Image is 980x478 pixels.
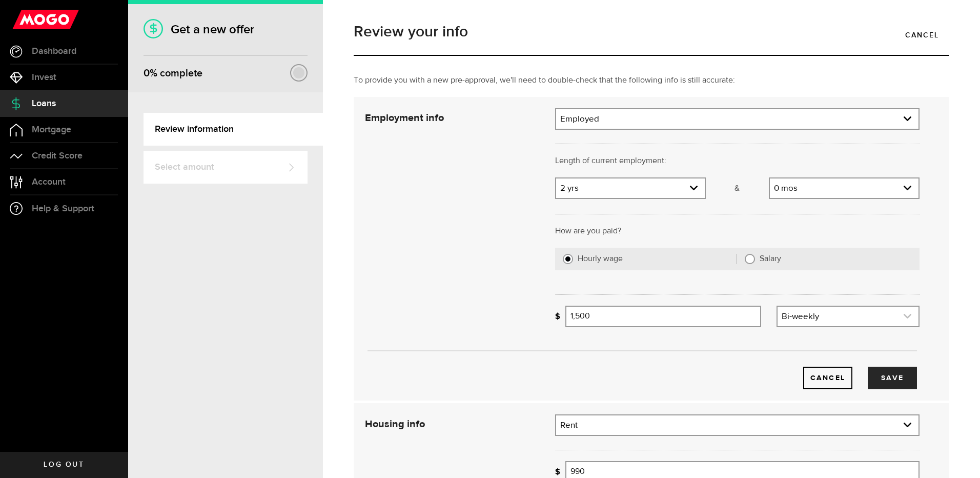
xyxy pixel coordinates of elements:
span: Mortgage [32,125,71,134]
a: expand select [778,307,918,326]
a: expand select [770,178,918,198]
input: Salary [745,254,755,264]
span: Dashboard [32,47,76,56]
label: Salary [760,254,912,264]
p: Length of current employment: [555,155,920,167]
p: How are you paid? [555,225,920,237]
button: Cancel [803,367,852,389]
input: Hourly wage [563,254,573,264]
button: Save [868,367,917,389]
h1: Get a new offer [144,22,308,37]
h1: Review your info [354,24,949,39]
div: % complete [144,64,202,83]
button: Open LiveChat chat widget [8,4,39,35]
strong: Housing info [365,419,425,429]
span: Credit Score [32,151,83,161]
label: Hourly wage [578,254,738,264]
span: Help & Support [32,204,94,213]
a: Cancel [895,24,949,46]
a: expand select [556,178,705,198]
p: To provide you with a new pre-approval, we'll need to double-check that the following info is sti... [354,74,949,87]
span: Account [32,177,66,187]
span: Log out [44,461,84,468]
span: 0 [144,67,150,79]
a: expand select [556,415,918,435]
strong: Employment info [365,113,444,123]
a: expand select [556,109,918,129]
span: Loans [32,99,56,108]
span: Invest [32,73,56,82]
p: & [706,183,769,195]
a: Review information [144,113,323,146]
a: Select amount [144,151,308,184]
